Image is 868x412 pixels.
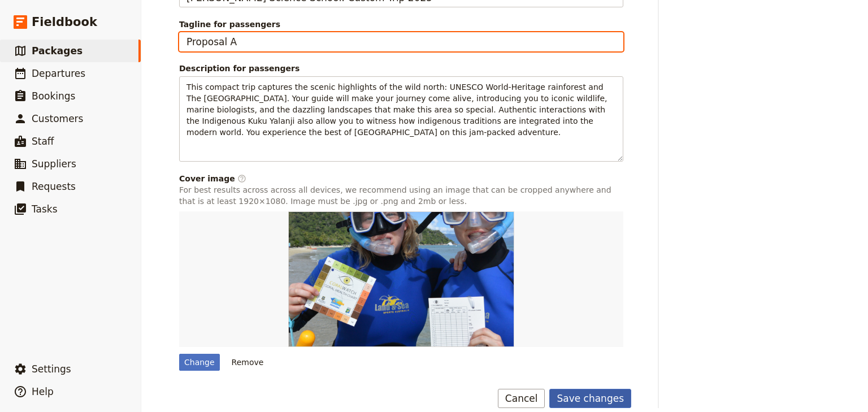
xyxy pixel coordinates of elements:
button: Save changes [549,389,631,408]
span: Tagline for passengers [179,19,623,30]
button: Remove [227,354,269,371]
span: This compact trip captures the scenic highlights of the wild north: UNESCO World-Heritage rainfor... [186,83,610,137]
span: Bookings [32,90,75,102]
button: Cancel [498,389,545,408]
img: https://d33jgr8dhgav85.cloudfront.net/638dda354696e2626e419d95/66fb7aca6f8598e7506a0237?Expires=1... [288,211,514,347]
p: For best results across across all devices, we recommend using an image that can be cropped anywh... [179,184,623,207]
div: Change [179,354,220,371]
span: Tasks [32,203,58,215]
span: Settings [32,363,71,375]
input: Tagline for passengers [179,32,623,51]
div: Cover image [179,173,623,184]
span: Help [32,386,54,397]
span: Departures [32,68,85,79]
span: Staff [32,136,54,147]
span: Requests [32,181,76,192]
div: Description for passengers [179,63,623,74]
span: Customers [32,113,83,124]
span: Fieldbook [32,14,97,31]
span: ​ [237,174,246,183]
span: Suppliers [32,158,76,170]
span: Packages [32,45,83,57]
